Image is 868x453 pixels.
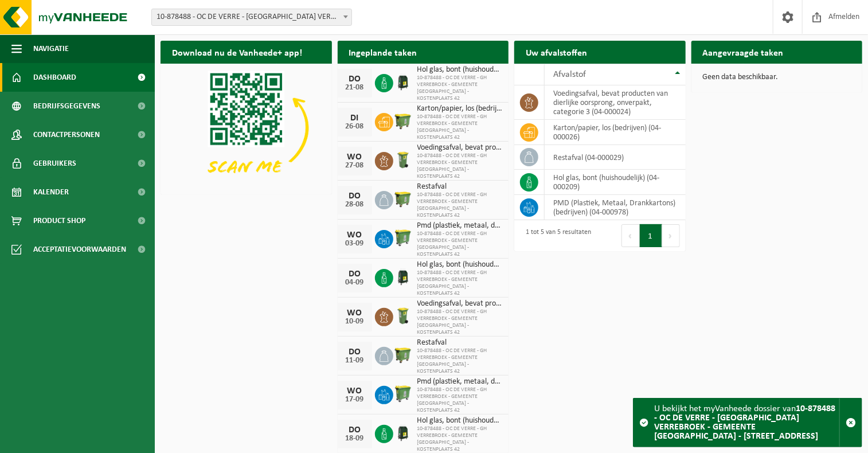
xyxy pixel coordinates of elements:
strong: 10-878488 - OC DE VERRE - [GEOGRAPHIC_DATA] VERREBROEK - GEMEENTE [GEOGRAPHIC_DATA] - [STREET_ADD... [654,404,835,441]
span: Karton/papier, los (bedrijven) [417,104,503,114]
h2: Download nu de Vanheede+ app! [161,41,314,63]
span: Pmd (plastiek, metaal, drankkartons) (bedrijven) [417,221,503,231]
p: Geen data beschikbaar. [703,73,851,81]
h2: Uw afvalstoffen [514,41,599,63]
img: CR-HR-1C-1000-PES-01 [393,72,413,92]
div: DO [343,347,366,357]
h2: Aangevraagde taken [691,41,795,63]
span: Dashboard [33,63,76,92]
div: 28-08 [343,201,366,209]
span: Gebruikers [33,149,76,178]
div: 04-09 [343,279,366,287]
span: Hol glas, bont (huishoudelijk) [417,416,503,425]
span: 10-878488 - OC DE VERRE - GH VERREBROEK - GEMEENTE [GEOGRAPHIC_DATA] - KOSTENPLAATS 42 [417,114,503,141]
td: PMD (Plastiek, Metaal, Drankkartons) (bedrijven) (04-000978) [545,195,686,220]
span: Restafval [417,338,503,347]
td: hol glas, bont (huishoudelijk) (04-000209) [545,170,686,195]
span: Voedingsafval, bevat producten van dierlijke oorsprong, onverpakt, categorie 3 [417,143,503,153]
img: Download de VHEPlus App [161,64,332,192]
div: U bekijkt het myVanheede dossier van [654,399,839,447]
span: Hol glas, bont (huishoudelijk) [417,260,503,270]
div: 21-08 [343,84,366,92]
span: 10-878488 - OC DE VERRE - GH VERREBROEK - GEMEENTE [GEOGRAPHIC_DATA] - KOSTENPLAATS 42 [417,308,503,336]
span: Afvalstof [553,70,586,79]
div: DO [343,425,366,435]
img: WB-1100-HPE-GN-50 [393,111,413,131]
span: 10-878488 - OC DE VERRE - GH VERREBROEK - GEMEENTE [GEOGRAPHIC_DATA] - KOSTENPLAATS 42 [417,386,503,414]
img: WB-0770-HPE-GN-50 [393,384,413,404]
span: Acceptatievoorwaarden [33,235,126,264]
h2: Ingeplande taken [338,41,429,63]
span: Contactpersonen [33,120,100,149]
span: 10-878488 - OC DE VERRE - GH VERREBROEK - GEMEENTE [GEOGRAPHIC_DATA] - KOSTENPLAATS 42 [417,75,503,102]
span: Product Shop [33,206,85,235]
img: WB-0770-HPE-GN-50 [393,228,413,248]
span: 10-878488 - OC DE VERRE - GH VERREBROEK - GEMEENTE [GEOGRAPHIC_DATA] - KOSTENPLAATS 42 [417,425,503,453]
td: restafval (04-000029) [545,145,686,170]
span: Pmd (plastiek, metaal, drankkartons) (bedrijven) [417,377,503,386]
div: WO [343,308,366,318]
div: DI [343,114,366,123]
img: WB-1100-HPE-GN-50 [393,345,413,365]
div: DO [343,75,366,84]
button: Next [662,224,680,247]
div: 11-09 [343,357,366,365]
span: 10-878488 - OC DE VERRE - GH VERREBROEK - GEMEENTE [GEOGRAPHIC_DATA] - KOSTENPLAATS 42 [417,270,503,297]
td: voedingsafval, bevat producten van dierlijke oorsprong, onverpakt, categorie 3 (04-000024) [545,85,686,120]
div: 18-09 [343,435,366,443]
span: 10-878488 - OC DE VERRE - GH VERREBROEK - GEMEENTE [GEOGRAPHIC_DATA] - KOSTENPLAATS 42 [417,231,503,258]
span: Voedingsafval, bevat producten van dierlijke oorsprong, onverpakt, categorie 3 [417,299,503,308]
div: 03-09 [343,240,366,248]
img: WB-0140-HPE-GN-50 [393,150,413,170]
img: WB-0140-HPE-GN-50 [393,306,413,326]
div: DO [343,192,366,201]
div: 1 tot 5 van 5 resultaten [520,223,591,248]
span: 10-878488 - OC DE VERRE - GH VERREBROEK - GEMEENTE [GEOGRAPHIC_DATA] - KOSTENPLAATS 42 [417,192,503,219]
img: WB-1100-HPE-GN-50 [393,189,413,209]
div: WO [343,386,366,396]
button: 1 [640,224,662,247]
span: Hol glas, bont (huishoudelijk) [417,65,503,75]
div: 17-09 [343,396,366,404]
span: Kalender [33,178,69,206]
div: 27-08 [343,162,366,170]
img: CR-HR-1C-1000-PES-01 [393,267,413,287]
img: CR-HR-1C-1000-PES-01 [393,423,413,443]
span: 10-878488 - OC DE VERRE - GH VERREBROEK - GEMEENTE BEVEREN - KOSTENPLAATS 42 - VERREBROEK [151,9,352,26]
div: 10-09 [343,318,366,326]
td: karton/papier, los (bedrijven) (04-000026) [545,120,686,145]
div: WO [343,231,366,240]
div: 26-08 [343,123,366,131]
span: 10-878488 - OC DE VERRE - GH VERREBROEK - GEMEENTE [GEOGRAPHIC_DATA] - KOSTENPLAATS 42 [417,347,503,375]
span: Navigatie [33,34,69,63]
span: 10-878488 - OC DE VERRE - GH VERREBROEK - GEMEENTE BEVEREN - KOSTENPLAATS 42 - VERREBROEK [152,9,351,25]
button: Previous [621,224,640,247]
span: Bedrijfsgegevens [33,92,100,120]
div: WO [343,153,366,162]
span: 10-878488 - OC DE VERRE - GH VERREBROEK - GEMEENTE [GEOGRAPHIC_DATA] - KOSTENPLAATS 42 [417,153,503,180]
span: Restafval [417,182,503,192]
div: DO [343,270,366,279]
